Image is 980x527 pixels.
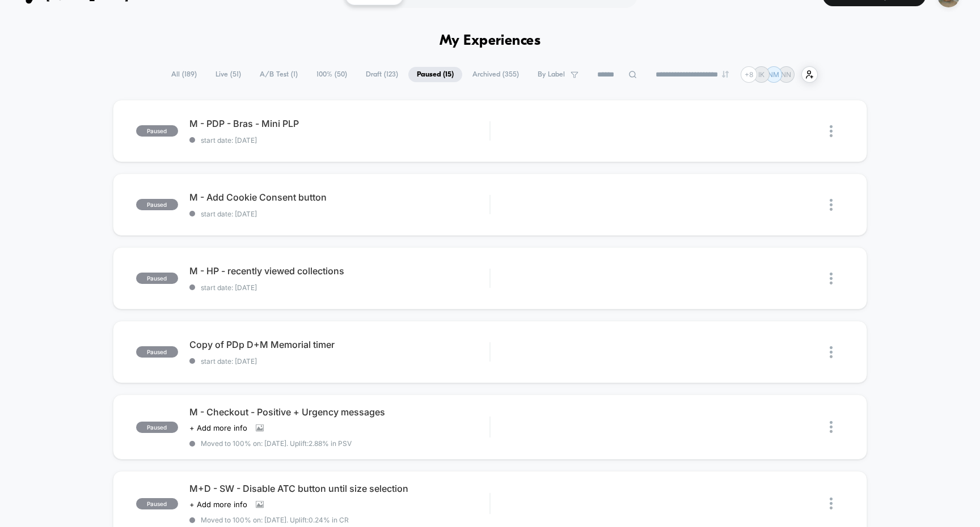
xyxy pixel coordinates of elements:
img: close [830,346,833,358]
span: start date: [DATE] [189,283,490,292]
span: M - Checkout - Positive + Urgency messages [189,406,490,418]
span: Moved to 100% on: [DATE] . Uplift: 2.88% in PSV [201,439,352,448]
p: NN [781,70,791,79]
img: close [830,199,833,211]
span: paused [136,422,178,433]
span: Copy of PDp D+M Memorial timer [189,339,490,350]
span: paused [136,273,178,284]
img: close [830,421,833,433]
span: Draft ( 123 ) [357,67,407,82]
p: IK [758,70,764,79]
span: paused [136,498,178,509]
span: All ( 189 ) [163,67,205,82]
span: start date: [DATE] [189,136,490,144]
img: close [830,273,833,284]
span: Archived ( 355 ) [464,67,527,82]
span: M - Add Cookie Consent button [189,192,490,203]
span: paused [136,346,178,358]
span: paused [136,125,178,137]
span: paused [136,199,178,210]
span: M+D - SW - Disable ATC button until size selection [189,483,490,494]
span: + Add more info [189,423,247,432]
span: 100% ( 50 ) [308,67,356,82]
img: close [830,125,833,137]
div: + 8 [741,66,757,83]
h1: My Experiences [440,33,541,49]
img: end [722,71,729,78]
span: start date: [DATE] [189,210,490,218]
span: A/B Test ( 1 ) [251,67,306,82]
span: Paused ( 15 ) [408,67,462,82]
span: + Add more info [189,500,247,509]
span: M - HP - recently viewed collections [189,265,490,277]
p: NM [768,70,779,79]
span: M - PDP - Bras - Mini PLP [189,118,490,129]
span: start date: [DATE] [189,357,490,365]
img: close [830,498,833,509]
span: By Label [538,70,565,79]
span: Moved to 100% on: [DATE] . Uplift: 0.24% in CR [201,516,349,524]
span: Live ( 51 ) [207,67,250,82]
